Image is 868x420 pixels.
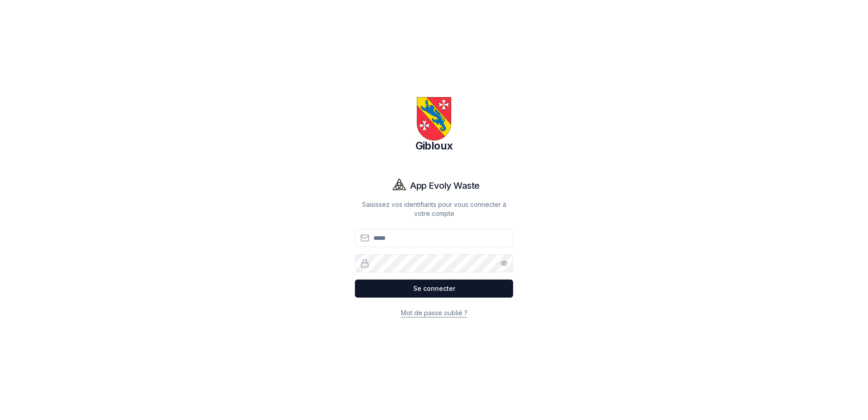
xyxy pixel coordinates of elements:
[355,139,513,153] h1: Gibloux
[355,200,513,218] p: Saisissez vos identifiants pour vous connecter à votre compte
[410,179,480,192] h1: App Evoly Waste
[401,309,467,317] a: Mot de passe oublié ?
[388,175,410,196] img: Evoly Logo
[412,97,456,140] img: Gibloux Logo
[355,280,513,298] button: Se connecter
